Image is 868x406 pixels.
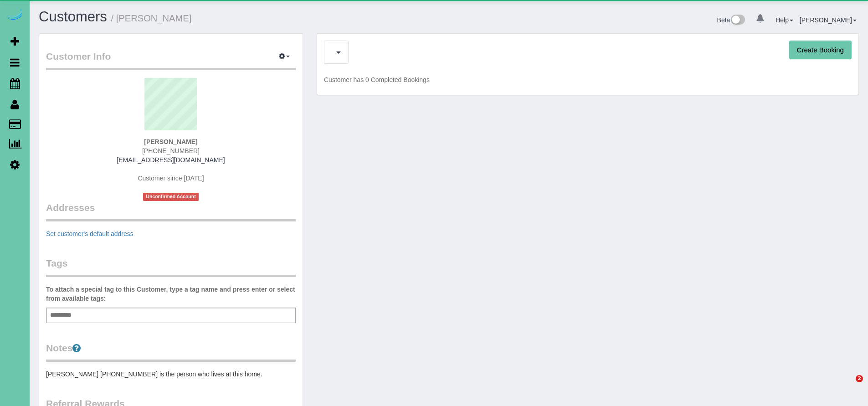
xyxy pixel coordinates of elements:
[46,341,296,362] legend: Notes
[776,16,793,24] a: Help
[117,156,225,164] a: [EMAIL_ADDRESS][DOMAIN_NAME]
[717,16,745,24] a: Beta
[46,285,296,303] label: To attach a special tag to this Customer, type a tag name and press enter or select from availabl...
[143,193,199,200] span: Unconfirmed Account
[5,9,24,22] img: Automaid Logo
[46,370,296,379] pre: [PERSON_NAME] [PHONE_NUMBER] is the person who lives at this home.
[142,147,200,154] span: [PHONE_NUMBER]
[324,75,852,84] p: Customer has 0 Completed Bookings
[46,257,296,277] legend: Tags
[144,138,197,145] strong: [PERSON_NAME]
[46,230,134,237] a: Set customer's default address
[46,50,296,70] legend: Customer Info
[837,375,859,397] iframe: Intercom live chat
[856,375,863,382] span: 2
[800,16,857,24] a: [PERSON_NAME]
[111,13,192,23] small: / [PERSON_NAME]
[138,175,204,182] span: Customer since [DATE]
[789,41,852,60] button: Create Booking
[730,15,745,26] img: New interface
[39,9,107,25] a: Customers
